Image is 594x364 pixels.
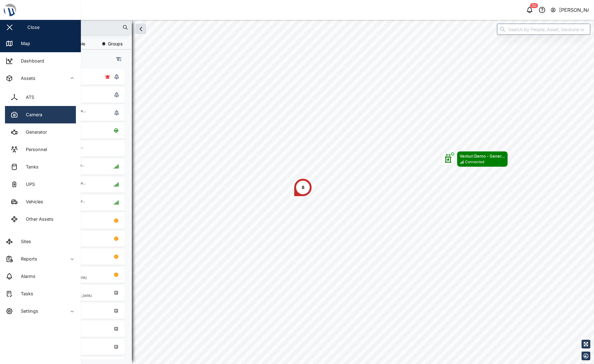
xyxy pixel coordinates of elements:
a: ATS [5,89,76,106]
div: Close [27,24,39,31]
span: Groups [108,42,123,46]
canvas: Map [20,20,594,364]
a: Personnel [5,141,76,158]
div: Map marker [294,178,312,197]
div: Alarms [16,273,35,280]
div: Vehicles [21,198,43,205]
a: Vehicles [5,193,76,210]
a: Camera [5,106,76,123]
a: Generator [5,123,76,141]
a: Tanks [5,158,76,176]
div: Assets [16,75,35,82]
div: 8 [302,184,304,191]
div: Reports [16,256,37,262]
div: Map [16,40,30,47]
div: Camera [21,111,42,118]
div: Other Assets [21,216,53,223]
div: Connected [465,159,484,165]
div: Sites [16,238,31,245]
div: UPS [21,181,35,188]
img: Main Logo [3,3,84,17]
div: Settings [16,308,38,315]
div: ATS [21,94,34,101]
a: Other Assets [5,210,76,228]
div: Generator [21,129,47,136]
div: 50 [530,3,538,8]
div: Tasks [16,290,33,297]
button: [PERSON_NAME] [550,6,589,14]
a: UPS [5,176,76,193]
div: Dashboard [16,58,44,64]
div: Personnel [21,146,47,153]
input: Search by People, Asset, Geozone or Place [497,24,590,35]
div: [PERSON_NAME] [559,6,589,14]
div: Map marker [441,151,508,167]
div: Venturi Demo - Gener... [460,153,505,159]
div: Tanks [21,164,39,170]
